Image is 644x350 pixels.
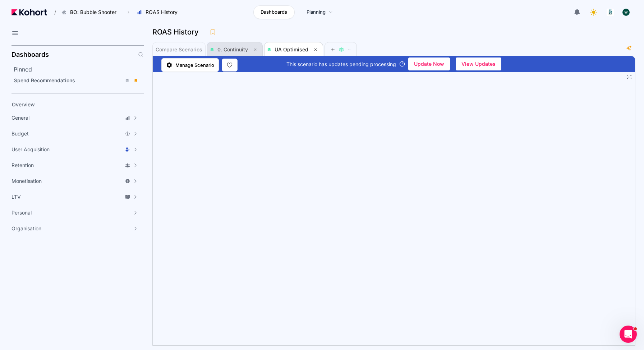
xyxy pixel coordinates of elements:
[286,60,396,68] span: This scenario has updates pending processing
[11,130,29,137] span: Budget
[126,9,131,15] span: ›
[11,51,49,58] h2: Dashboards
[620,326,637,343] iframe: Intercom live chat
[12,101,35,107] span: Overview
[275,46,308,52] span: UA Optimised
[9,99,132,110] a: Overview
[11,225,41,232] span: Organisation
[607,9,614,16] img: logo_logo_images_1_20240607072359498299_20240828135028712857.jpeg
[456,57,501,70] button: View Updates
[14,65,144,74] h2: Pinned
[408,57,450,70] button: Update Now
[156,47,202,52] span: Compare Scenarios
[11,146,50,153] span: User Acquisition
[11,178,42,185] span: Monetisation
[261,9,287,16] span: Dashboards
[11,9,47,15] img: Kohort logo
[217,46,248,52] span: 0. Continuity
[11,209,32,216] span: Personal
[70,9,116,16] span: BO: Bubble Shooter
[11,162,34,169] span: Retention
[133,6,185,18] button: ROAS History
[253,5,295,19] a: Dashboards
[161,58,219,72] a: Manage Scenario
[11,75,142,86] a: Spend Recommendations
[14,77,75,83] span: Spend Recommendations
[11,193,21,201] span: LTV
[11,114,29,121] span: General
[146,9,178,16] span: ROAS History
[461,59,496,69] span: View Updates
[299,5,340,19] a: Planning
[152,28,203,36] h3: ROAS History
[175,61,214,69] span: Manage Scenario
[49,9,56,16] span: /
[626,74,632,80] button: Fullscreen
[307,9,326,16] span: Planning
[57,6,124,18] button: BO: Bubble Shooter
[414,59,444,69] span: Update Now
